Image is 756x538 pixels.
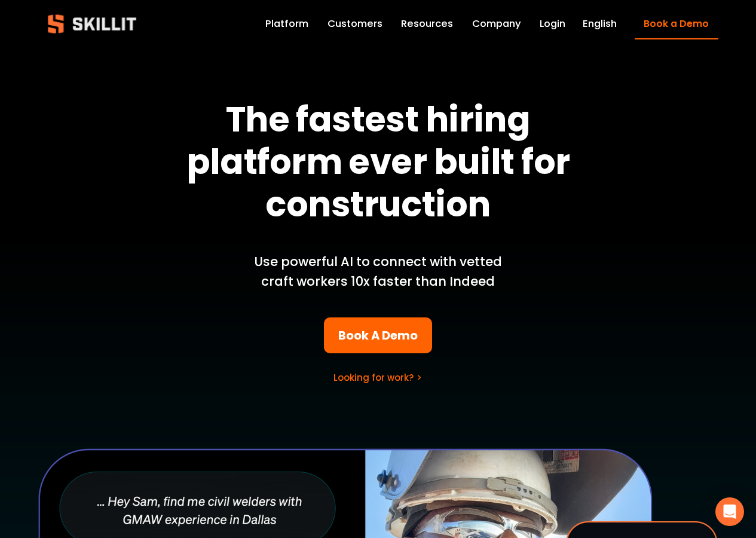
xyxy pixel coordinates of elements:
[583,16,617,32] div: language picker
[186,96,577,228] strong: The fastest hiring platform ever built for construction
[583,17,617,32] span: English
[265,16,308,32] a: Platform
[401,17,453,32] span: Resources
[238,252,518,292] p: Use powerful AI to connect with vetted craft workers 10x faster than Indeed
[540,16,565,32] a: Login
[635,9,718,39] a: Book a Demo
[324,317,432,353] a: Book A Demo
[38,6,146,42] img: Skillit
[715,497,744,526] div: Open Intercom Messenger
[472,16,521,32] a: Company
[333,371,422,384] a: Looking for work? >
[328,16,382,32] a: Customers
[401,16,453,32] a: folder dropdown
